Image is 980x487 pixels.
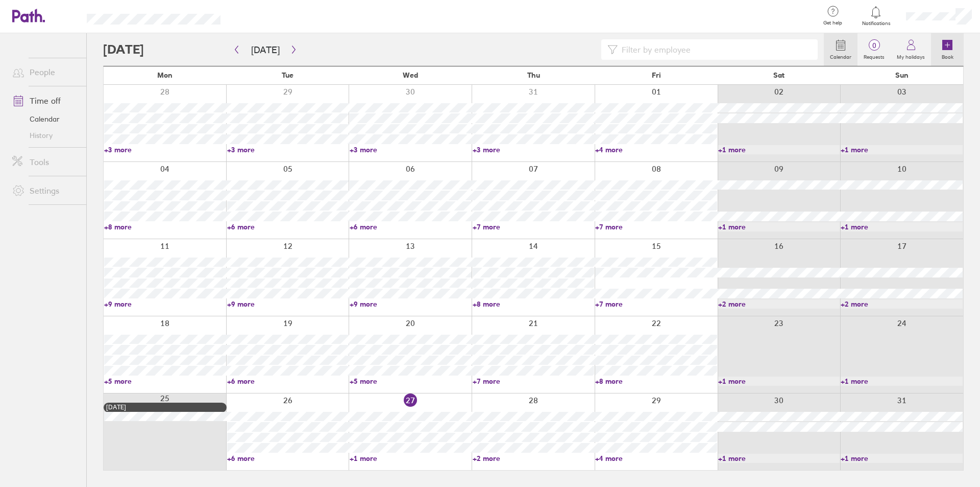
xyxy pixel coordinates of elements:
a: +4 more [595,145,717,154]
span: 0 [857,41,891,50]
a: +5 more [104,377,226,386]
span: Mon [157,71,173,79]
a: +1 more [718,145,840,154]
a: +4 more [595,454,717,463]
a: Notifications [860,5,893,27]
a: +2 more [718,299,840,309]
a: +7 more [595,299,717,309]
span: Tue [282,71,293,79]
input: Filter by employee [618,40,812,59]
span: Wed [403,71,418,79]
a: +5 more [350,377,472,386]
a: +8 more [473,299,595,309]
a: +1 more [841,454,963,463]
label: Requests [857,51,891,60]
a: +8 more [595,377,717,386]
a: 0Requests [857,33,891,66]
span: Sun [895,71,909,79]
span: Notifications [860,20,893,27]
a: +6 more [227,222,349,231]
a: Book [931,33,964,66]
label: Calendar [824,51,857,60]
a: +7 more [473,377,595,386]
a: +1 more [841,222,963,231]
a: +1 more [718,454,840,463]
a: +9 more [104,299,226,309]
a: +3 more [350,145,472,154]
a: +6 more [227,377,349,386]
a: +9 more [350,299,472,309]
a: +1 more [841,377,963,386]
a: People [4,62,86,82]
a: +2 more [473,454,595,463]
span: Sat [773,71,785,79]
a: +6 more [227,454,349,463]
span: Thu [527,71,540,79]
a: +3 more [473,145,595,154]
a: My holidays [891,33,931,66]
a: +7 more [473,222,595,231]
a: Calendar [824,33,857,66]
a: +1 more [841,145,963,154]
div: [DATE] [106,404,224,411]
a: +3 more [104,145,226,154]
span: Get help [816,20,849,26]
a: +8 more [104,222,226,231]
a: History [4,127,86,144]
span: Fri [652,71,661,79]
a: +9 more [227,299,349,309]
a: +1 more [350,454,472,463]
a: +1 more [718,222,840,231]
a: +1 more [718,377,840,386]
a: +3 more [227,145,349,154]
a: Tools [4,152,86,172]
button: [DATE] [243,41,288,58]
a: +2 more [841,299,963,309]
label: My holidays [891,51,931,60]
a: Calendar [4,111,86,127]
a: +7 more [595,222,717,231]
a: Time off [4,90,86,111]
label: Book [936,51,960,60]
a: +6 more [350,222,472,231]
a: Settings [4,180,86,201]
